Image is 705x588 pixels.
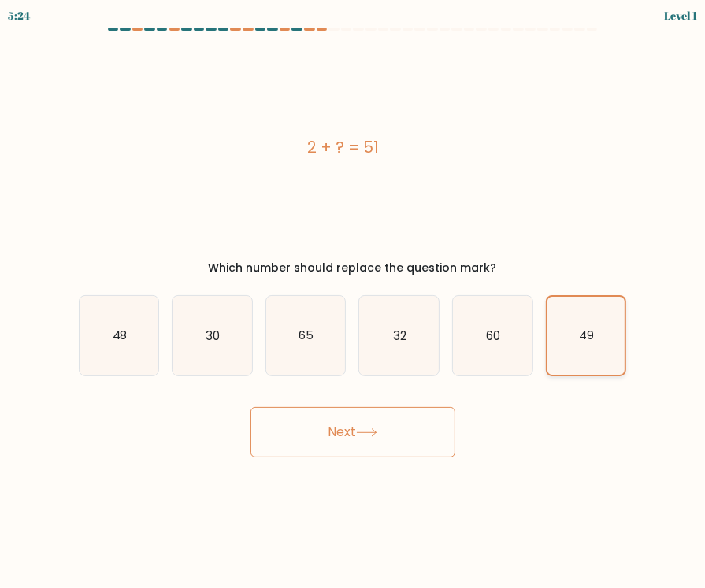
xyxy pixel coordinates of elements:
[580,327,595,343] text: 49
[250,407,455,457] button: Next
[486,327,500,343] text: 60
[88,260,618,276] div: Which number should replace the question mark?
[112,327,127,343] text: 48
[206,327,220,343] text: 30
[299,327,314,343] text: 65
[664,7,697,24] div: Level 1
[79,135,608,159] div: 2 + ? = 51
[393,327,406,343] text: 32
[8,7,30,24] div: 5:24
